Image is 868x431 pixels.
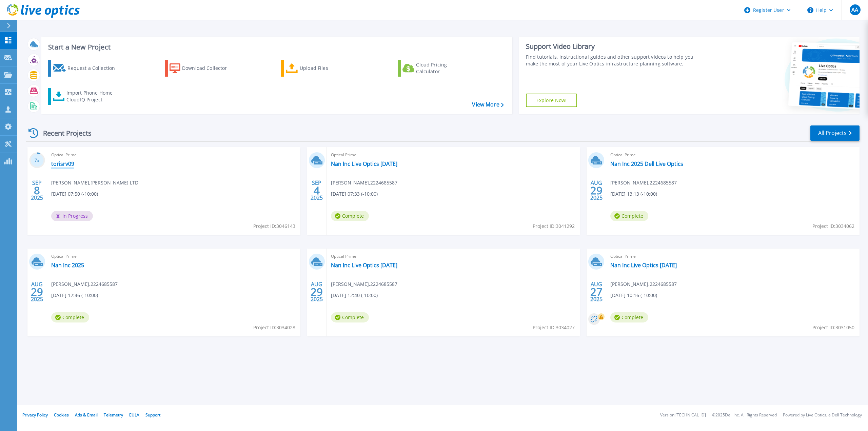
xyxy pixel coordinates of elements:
span: [PERSON_NAME] , [PERSON_NAME] LTD [51,179,138,187]
a: Nan Inc 2025 [51,262,84,269]
span: Project ID: 3031050 [812,324,854,331]
span: Complete [331,312,369,322]
div: Request a Collection [67,61,122,75]
li: © 2025 Dell Inc. All Rights Reserved [712,413,777,417]
span: [PERSON_NAME] , 2224685587 [51,280,118,288]
span: [PERSON_NAME] , 2224685587 [331,280,397,288]
a: EULA [129,412,139,418]
div: Find tutorials, instructional guides and other support videos to help you make the most of your L... [526,54,702,67]
span: Complete [331,211,369,221]
div: Support Video Library [526,42,702,51]
div: Import Phone Home CloudIQ Project [66,90,119,103]
span: [PERSON_NAME] , 2224685587 [331,179,397,187]
a: Telemetry [104,412,123,418]
a: All Projects [810,125,860,141]
span: Optical Prime [51,151,296,159]
a: Cloud Pricing Calculator [398,60,473,77]
a: Cookies [54,412,69,418]
span: Complete [610,211,648,221]
a: Nan Inc Live Optics [DATE] [610,262,677,269]
span: Complete [610,312,648,322]
span: [DATE] 12:46 (-10:00) [51,292,98,299]
a: Nan Inc Live Optics [DATE] [331,160,397,167]
li: Powered by Live Optics, a Dell Technology [783,413,862,417]
span: Project ID: 3034028 [253,324,295,331]
a: View More [472,101,504,108]
div: Upload Files [300,61,354,75]
div: SEP 2025 [31,178,43,203]
a: Support [145,412,160,418]
h3: 7 [29,157,45,164]
span: Complete [51,312,89,322]
a: Nan Inc Live Optics [DATE] [331,262,397,269]
span: [PERSON_NAME] , 2224685587 [610,280,677,288]
div: AUG 2025 [590,279,603,304]
span: Optical Prime [610,253,855,260]
div: AUG 2025 [31,279,43,304]
a: torisrv09 [51,160,74,167]
a: Explore Now! [526,94,577,107]
span: Project ID: 3034062 [812,222,854,230]
span: AA [851,7,858,13]
span: 29 [590,188,603,193]
span: % [37,159,39,162]
span: 27 [590,289,603,295]
span: [DATE] 12:40 (-10:00) [331,292,378,299]
div: SEP 2025 [310,178,323,203]
span: 29 [31,289,43,295]
span: Optical Prime [51,253,296,260]
span: [DATE] 13:13 (-10:00) [610,190,657,198]
li: Version: [TECHNICAL_ID] [660,413,706,417]
a: Request a Collection [48,60,124,77]
span: Optical Prime [610,151,855,159]
span: In Progress [51,211,93,221]
span: Optical Prime [331,151,576,159]
a: Upload Files [281,60,357,77]
span: [DATE] 07:33 (-10:00) [331,190,378,198]
div: Download Collector [182,61,236,75]
span: [DATE] 10:16 (-10:00) [610,292,657,299]
h3: Start a New Project [48,43,504,51]
span: [DATE] 07:50 (-10:00) [51,190,98,198]
a: Ads & Email [75,412,98,418]
span: Project ID: 3034027 [533,324,575,331]
div: AUG 2025 [590,178,603,203]
div: Cloud Pricing Calculator [416,61,470,75]
div: Recent Projects [26,125,101,141]
span: Project ID: 3046143 [253,222,295,230]
span: 29 [311,289,323,295]
span: Project ID: 3041292 [533,222,575,230]
span: 4 [314,188,320,193]
span: Optical Prime [331,253,576,260]
a: Privacy Policy [22,412,48,418]
a: Download Collector [165,60,240,77]
a: Nan Inc 2025 Dell Live Optics [610,160,683,167]
div: AUG 2025 [310,279,323,304]
span: [PERSON_NAME] , 2224685587 [610,179,677,187]
span: 8 [34,188,40,193]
